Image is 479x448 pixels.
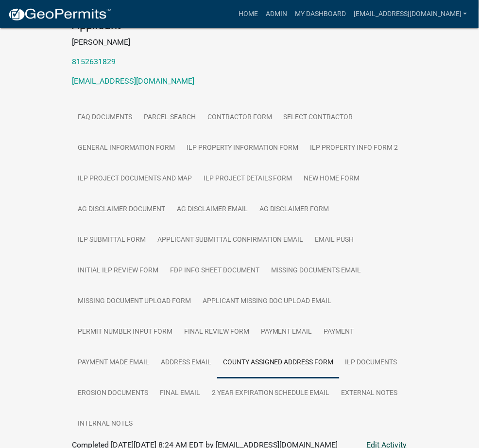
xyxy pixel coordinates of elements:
[171,195,254,226] a: Ag Disclaimer Email
[72,348,155,379] a: Payment Made Email
[72,36,407,48] p: [PERSON_NAME]
[235,5,262,23] a: Home
[155,348,217,379] a: Address Email
[254,195,335,226] a: Ag Disclaimer Form
[72,195,171,226] a: Ag Disclaimer Document
[72,164,198,195] a: ILP Project Documents and Map
[72,317,178,348] a: Permit Number Input Form
[72,103,138,134] a: FAQ Documents
[72,57,116,66] a: 8152631829
[72,76,194,86] a: [EMAIL_ADDRESS][DOMAIN_NAME]
[72,133,181,164] a: General Information Form
[138,103,202,134] a: Parcel search
[178,317,255,348] a: Final Review Form
[309,225,360,256] a: Email Push
[265,256,367,287] a: Missing Documents Email
[206,378,336,410] a: 2 Year Expiration Schedule Email
[350,5,471,23] a: [EMAIL_ADDRESS][DOMAIN_NAME]
[217,348,340,379] a: County Assigned Address Form
[298,164,366,195] a: New Home Form
[318,317,360,348] a: Payment
[198,164,298,195] a: ILP Project Details Form
[255,317,318,348] a: Payment Email
[72,256,164,287] a: Initial ILP Review Form
[305,133,404,164] a: ILP Property Info Form 2
[72,225,152,256] a: ILP Submittal Form
[72,409,138,440] a: Internal Notes
[72,287,197,318] a: Missing Document Upload Form
[340,348,403,379] a: ILP Documents
[291,5,350,23] a: My Dashboard
[181,133,305,164] a: ILP Property Information Form
[164,256,265,287] a: FDP INFO Sheet Document
[197,287,338,318] a: Applicant Missing Doc Upload Email
[278,103,359,134] a: Select contractor
[336,378,404,410] a: External Notes
[262,5,291,23] a: Admin
[72,378,154,410] a: Erosion Documents
[152,225,309,256] a: Applicant Submittal Confirmation Email
[154,378,206,410] a: Final Email
[202,103,278,134] a: Contractor Form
